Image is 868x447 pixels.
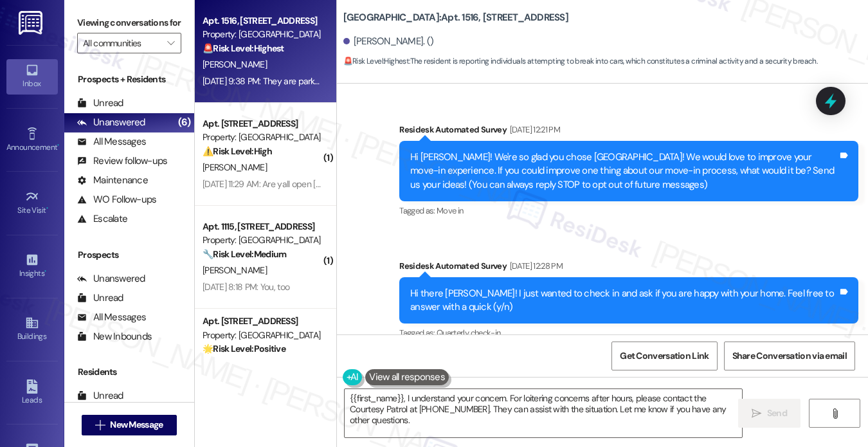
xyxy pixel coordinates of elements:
[64,73,194,86] div: Prospects + Residents
[6,376,58,410] a: Leads
[830,408,840,419] i: 
[77,116,145,129] div: Unanswered
[64,248,194,262] div: Prospects
[203,28,321,41] div: Property: [GEOGRAPHIC_DATA]
[44,267,46,276] span: •
[203,178,620,190] div: [DATE] 11:29 AM: Are yall open [DATE]. My AC was still doing the same thing when I got home [DATE...
[77,13,181,33] label: Viewing conversations for
[6,186,58,221] a: Site Visit •
[767,406,787,420] span: Send
[175,113,194,132] div: (6)
[46,204,48,213] span: •
[203,248,286,260] strong: 🔧 Risk Level: Medium
[77,272,145,286] div: Unanswered
[77,311,146,324] div: All Messages
[203,59,267,70] span: [PERSON_NAME]
[77,212,127,226] div: Escalate
[203,131,321,144] div: Property: [GEOGRAPHIC_DATA]
[343,56,410,66] strong: 🚨 Risk Level: Highest
[77,291,123,305] div: Unread
[77,154,167,168] div: Review follow-ups
[203,315,321,328] div: Apt. [STREET_ADDRESS]
[507,259,563,273] div: [DATE] 12:28 PM
[732,349,847,363] span: Share Conversation via email
[343,55,818,68] span: : The resident is reporting individuals attempting to break into cars, which constitutes a crimin...
[752,408,761,419] i: 
[620,349,709,363] span: Get Conversation Link
[724,342,855,370] button: Share Conversation via email
[64,365,194,379] div: Residents
[203,14,321,28] div: Apt. 1516, [STREET_ADDRESS]
[203,42,284,54] strong: 🚨 Risk Level: Highest
[203,343,285,354] strong: 🌟 Risk Level: Positive
[437,205,463,216] span: Move in
[203,281,289,293] div: [DATE] 8:18 PM: You, too
[410,287,838,315] div: Hi there [PERSON_NAME]! I just wanted to check in and ask if you are happy with your home. Feel f...
[611,342,717,370] button: Get Conversation Link
[203,75,508,87] div: [DATE] 9:38 PM: They are parked in front of the mailbox in a white car while hoodie
[203,264,267,276] span: [PERSON_NAME]
[343,35,434,48] div: [PERSON_NAME]. ()
[6,249,58,284] a: Insights •
[203,220,321,233] div: Apt. 1115, [STREET_ADDRESS]
[57,141,59,150] span: •
[6,312,58,347] a: Buildings
[203,233,321,247] div: Property: [GEOGRAPHIC_DATA]
[6,59,58,94] a: Inbox
[399,201,858,220] div: Tagged as:
[203,117,321,131] div: Apt. [STREET_ADDRESS]
[77,330,152,343] div: New Inbounds
[437,327,500,338] span: Quarterly check-in
[83,33,161,53] input: All communities
[167,38,174,48] i: 
[399,259,858,277] div: Residesk Automated Survey
[110,418,163,432] span: New Message
[343,11,568,24] b: [GEOGRAPHIC_DATA]: Apt. 1516, [STREET_ADDRESS]
[399,324,858,342] div: Tagged as:
[77,135,146,149] div: All Messages
[77,96,123,110] div: Unread
[19,11,45,35] img: ResiDesk Logo
[345,389,742,437] textarea: {{first_name}}, I understand your concern. For loitering concerns after hours, please contact the...
[203,145,272,157] strong: ⚠️ Risk Level: High
[82,415,177,435] button: New Message
[399,123,858,141] div: Residesk Automated Survey
[738,399,800,428] button: Send
[95,420,105,430] i: 
[77,389,123,403] div: Unread
[77,193,156,206] div: WO Follow-ups
[507,123,560,136] div: [DATE] 12:21 PM
[410,151,838,192] div: Hi [PERSON_NAME]! We're so glad you chose [GEOGRAPHIC_DATA]! We would love to improve your move-i...
[203,161,267,173] span: [PERSON_NAME]
[203,329,321,342] div: Property: [GEOGRAPHIC_DATA]
[77,174,148,187] div: Maintenance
